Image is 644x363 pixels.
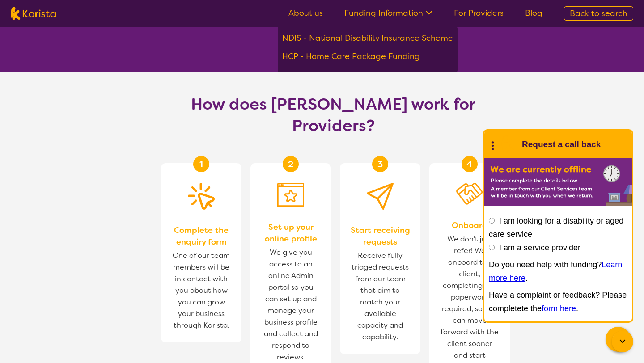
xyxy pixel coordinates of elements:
div: NDIS - National Disability Insurance Scheme [282,31,453,47]
img: Complete the enquiry form [188,183,215,210]
span: Set up your online profile [259,221,322,245]
div: 3 [372,156,388,172]
a: form here [542,304,576,313]
p: Have a complaint or feedback? Please completete the . [489,288,627,315]
span: Onboard [452,219,487,231]
div: HCP - Home Care Package Funding [282,50,453,65]
label: I am a service provider [499,243,580,252]
div: 4 [462,156,478,172]
a: About us [288,8,323,18]
img: Onboard [456,183,483,205]
div: 2 [283,156,299,172]
label: I am looking for a disability or aged care service [489,216,623,239]
h1: How does [PERSON_NAME] work for Providers? [183,93,483,136]
div: 1 [193,156,209,172]
span: Back to search [570,8,627,19]
img: Set up your online profile [277,183,304,207]
button: Channel Menu [606,327,631,352]
span: Complete the enquiry form [170,224,233,248]
a: Blog [525,8,542,18]
a: Funding Information [344,8,432,18]
img: Karista offline chat form to request call back [484,158,632,206]
span: Receive fully triaged requests from our team that aim to match your available capacity and capabi... [349,248,411,345]
span: Start receiving requests [349,224,411,248]
p: Do you need help with funding? . [489,258,627,285]
img: Karista logo [11,7,56,20]
img: Provider Start receiving requests [367,183,394,210]
h1: Request a call back [522,138,601,151]
a: Back to search [564,6,633,21]
img: Karista [499,135,517,153]
a: For Providers [454,8,504,18]
span: One of our team members will be in contact with you about how you can grow your business through ... [170,248,233,333]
